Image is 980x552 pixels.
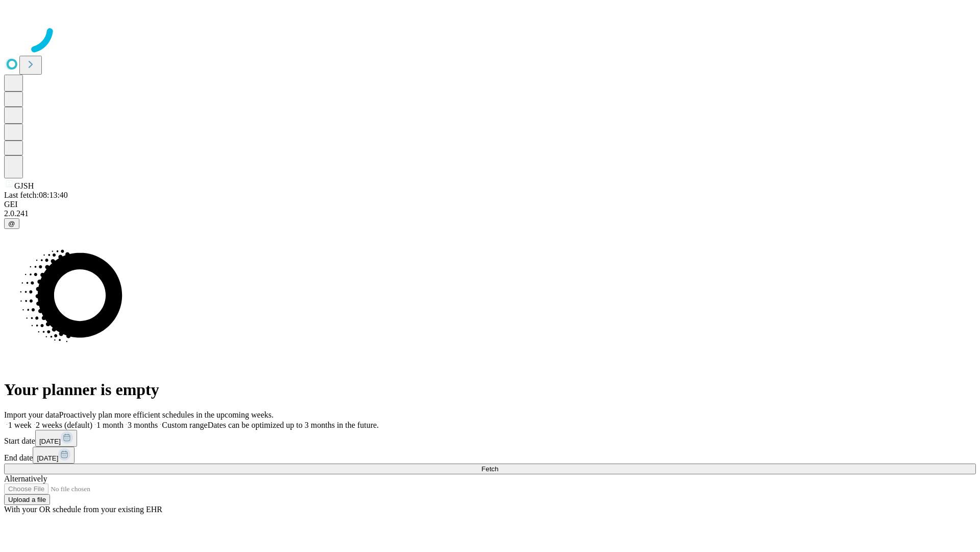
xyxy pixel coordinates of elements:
[8,421,32,429] span: 1 week
[4,380,976,399] h1: Your planner is empty
[4,191,68,199] span: Last fetch: 08:13:40
[208,421,379,429] span: Dates can be optimized up to 3 months in the future.
[8,220,15,227] span: @
[96,421,124,429] span: 1 month
[14,181,34,190] span: GJSH
[4,209,976,218] div: 2.0.241
[4,505,162,514] span: With your OR schedule from your existing EHR
[4,200,976,209] div: GEI
[4,410,59,419] span: Import your data
[4,218,19,229] button: @
[4,464,976,474] button: Fetch
[37,454,58,462] span: [DATE]
[4,474,47,483] span: Alternatively
[4,447,976,464] div: End date
[481,465,498,473] span: Fetch
[35,430,77,447] button: [DATE]
[36,421,92,429] span: 2 weeks (default)
[4,430,976,447] div: Start date
[4,494,50,505] button: Upload a file
[128,421,158,429] span: 3 months
[39,438,61,445] span: [DATE]
[162,421,207,429] span: Custom range
[59,410,274,419] span: Proactively plan more efficient schedules in the upcoming weeks.
[33,447,75,464] button: [DATE]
